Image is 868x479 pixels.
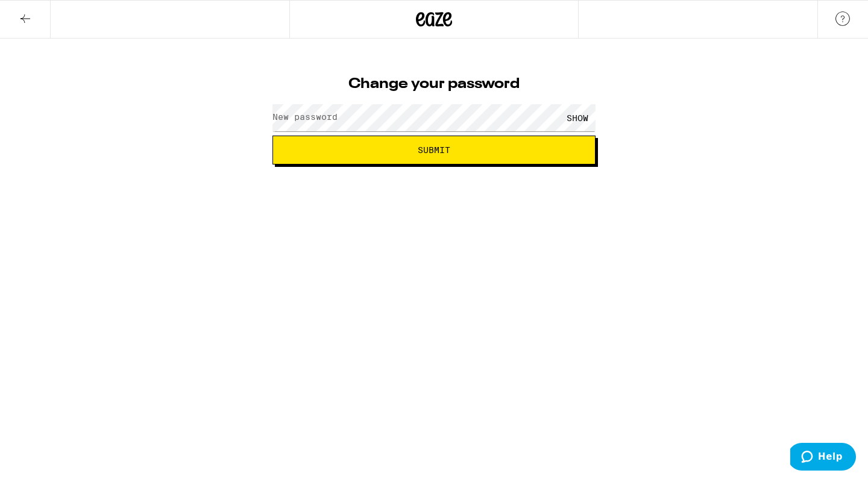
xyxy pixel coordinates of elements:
label: New password [272,112,338,122]
iframe: Opens a widget where you can find more information [790,443,856,473]
span: Submit [418,146,450,154]
div: SHOW [559,104,596,131]
h1: Change your password [272,77,596,92]
button: Submit [272,136,596,164]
